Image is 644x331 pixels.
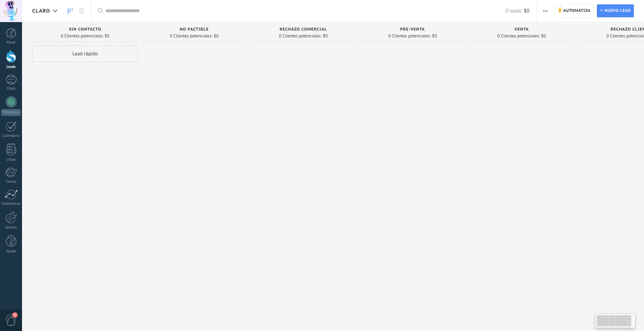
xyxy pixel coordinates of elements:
[32,8,50,14] span: CLARO
[323,34,328,38] span: $0
[1,87,21,91] div: Chats
[505,8,522,14] span: 0 leads:
[563,5,590,17] span: Automatiza
[1,225,21,230] div: Ajustes
[280,27,327,32] span: RECHAZO COMERCIAL
[472,27,571,33] div: VENTA
[541,34,546,38] span: $0
[432,34,437,38] span: $0
[170,34,212,38] span: 0 Clientes potenciales:
[497,34,540,38] span: 0 Clientes potenciales:
[1,109,21,116] div: WhatsApp
[254,27,353,33] div: RECHAZO COMERCIAL
[214,34,219,38] span: $0
[555,4,593,17] a: Automatiza
[1,180,21,184] div: Correo
[32,45,138,62] div: Lead rápido
[604,5,631,17] span: Nuevo lead
[524,8,529,14] span: $0
[69,27,101,32] span: SIN CONTACTO
[400,27,425,32] span: PRE-VENTA
[1,249,21,254] div: Ayuda
[12,312,18,318] span: 1
[36,27,135,33] div: SIN CONTACTO
[1,40,21,45] div: Panel
[388,34,430,38] span: 0 Clientes potenciales:
[1,202,21,206] div: Estadísticas
[105,34,109,38] span: $0
[61,34,103,38] span: 0 Clientes potenciales:
[1,158,21,162] div: Listas
[1,65,21,69] div: Leads
[279,34,321,38] span: 0 Clientes potenciales:
[1,134,21,138] div: Calendario
[363,27,462,33] div: PRE-VENTA
[515,27,529,32] span: VENTA
[180,27,208,32] span: NO FACTIBLE
[597,4,634,17] a: Nuevo lead
[145,27,244,33] div: NO FACTIBLE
